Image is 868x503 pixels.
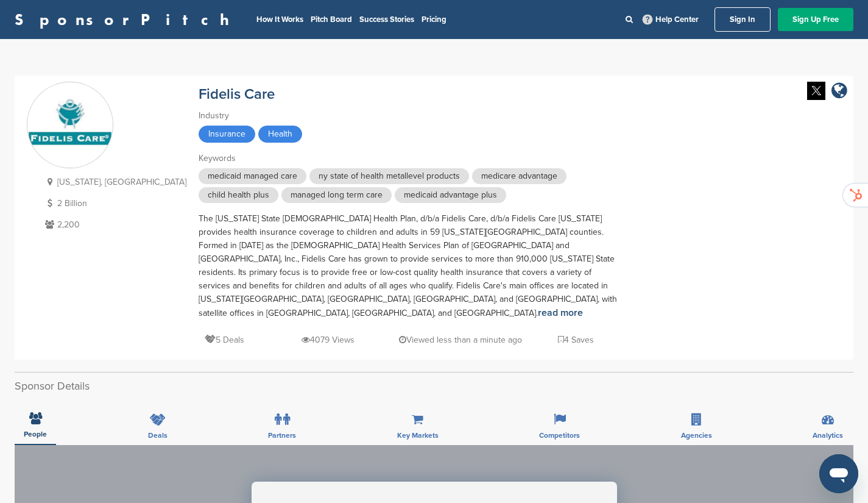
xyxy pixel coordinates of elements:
[399,332,522,348] p: Viewed less than a minute ago
[199,126,255,143] span: Insurance
[42,174,186,190] p: [US_STATE], [GEOGRAPHIC_DATA]
[539,432,580,439] span: Competitors
[256,15,303,24] a: How It Works
[359,15,414,24] a: Success Stories
[778,8,853,31] a: Sign Up Free
[199,85,275,103] a: Fidelis Care
[27,83,113,168] img: Sponsorpitch & Fidelis Care
[397,432,439,439] span: Key Markets
[148,432,168,439] span: Deals
[819,454,858,493] iframe: Button to launch messaging window
[311,15,352,24] a: Pitch Board
[268,432,296,439] span: Partners
[205,332,244,348] p: 5 Deals
[422,15,446,24] a: Pricing
[807,82,825,100] img: Twitter white
[472,168,566,184] span: medicare advantage
[813,432,843,439] span: Analytics
[640,12,701,27] a: Help Center
[199,168,306,184] span: medicaid managed care
[538,307,583,319] a: read more
[681,432,712,439] span: Agencies
[199,152,625,165] div: Keywords
[309,168,469,184] span: ny state of health metallevel products
[15,378,853,394] h2: Sponsor Details
[395,187,506,203] span: medicaid advantage plus
[15,12,237,27] a: SponsorPitch
[258,126,302,143] span: Health
[831,82,847,102] a: company link
[281,187,392,203] span: managed long term care
[558,332,594,348] p: 4 Saves
[715,7,771,32] a: Sign In
[199,187,278,203] span: child health plus
[24,430,47,438] span: People
[199,109,625,123] div: Industry
[302,332,355,348] p: 4079 Views
[199,212,625,320] div: The [US_STATE] State [DEMOGRAPHIC_DATA] Health Plan, d/b/a Fidelis Care, d/b/a Fidelis Care [US_S...
[42,196,186,211] p: 2 Billion
[42,217,186,232] p: 2,200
